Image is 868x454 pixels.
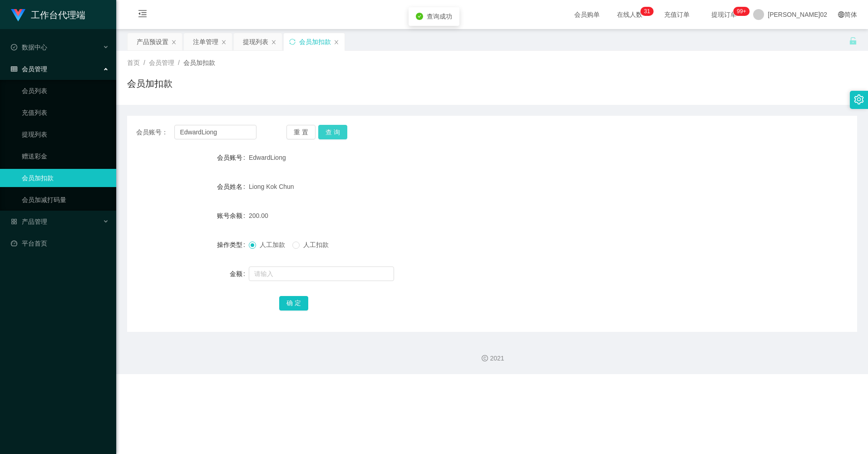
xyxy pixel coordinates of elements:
label: 会员账号 [217,154,249,161]
a: 提现列表 [22,125,109,143]
input: 请输入 [249,266,394,281]
h1: 会员加扣款 [127,77,173,90]
i: 图标： 关闭 [334,39,339,45]
p: 3 [644,7,647,16]
i: 图标： 关闭 [221,39,227,45]
span: / [143,59,145,66]
button: 确 定 [279,296,308,311]
label: 金额 [230,270,249,277]
font: 充值订单 [664,11,690,18]
i: 图标： 关闭 [171,39,177,45]
font: 简体 [844,11,857,18]
label: 会员姓名 [217,183,249,190]
font: 提现订单 [711,11,737,18]
img: logo.9652507e.png [11,9,25,22]
i: 图标： 设置 [854,94,864,104]
a: 会员加扣款 [22,169,109,187]
h1: 工作台代理端 [31,0,85,30]
sup: 998 [733,7,750,16]
div: 产品预设置 [137,33,168,50]
span: 会员管理 [149,59,174,66]
p: 1 [647,7,650,16]
font: 产品管理 [22,218,47,225]
span: 会员账号： [136,128,174,137]
div: 提现列表 [243,33,268,50]
i: 图标: sync [289,39,296,45]
a: 会员列表 [22,82,109,100]
font: 会员管理 [22,65,47,73]
i: 图标： menu-fold [127,0,158,30]
span: EdwardLiong [249,154,286,161]
sup: 31 [641,7,654,16]
button: 查 询 [318,125,347,139]
a: 会员加减打码量 [22,191,109,209]
label: 账号余额 [217,212,249,219]
span: 人工扣款 [300,241,332,248]
i: 图标： check-circle-o [11,44,17,50]
span: 人工加款 [256,241,289,248]
i: 图标： AppStore-O [11,218,17,225]
i: 图标： 关闭 [271,39,276,45]
span: 首页 [127,59,140,66]
span: / [178,59,180,66]
span: 查询成功 [427,13,452,20]
a: 赠送彩金 [22,147,109,165]
span: 200.00 [249,212,268,219]
div: 注单管理 [193,33,218,50]
font: 2021 [490,355,504,362]
button: 重 置 [286,125,316,139]
i: 图标： table [11,66,17,72]
input: 会员账号 [174,125,256,139]
font: 数据中心 [22,44,47,51]
div: 会员加扣款 [299,33,331,50]
label: 操作类型 [217,241,249,248]
font: 在线人数 [617,11,642,18]
span: 会员加扣款 [183,59,215,66]
a: 充值列表 [22,104,109,122]
span: Liong Kok Chun [249,183,294,190]
i: 图标： 解锁 [849,37,857,45]
a: 工作台代理端 [11,11,85,18]
i: 图标： global [838,11,844,18]
i: 图标： 版权所有 [482,355,488,361]
i: 图标：check-circle [416,13,423,20]
a: 图标： 仪表板平台首页 [11,234,109,252]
